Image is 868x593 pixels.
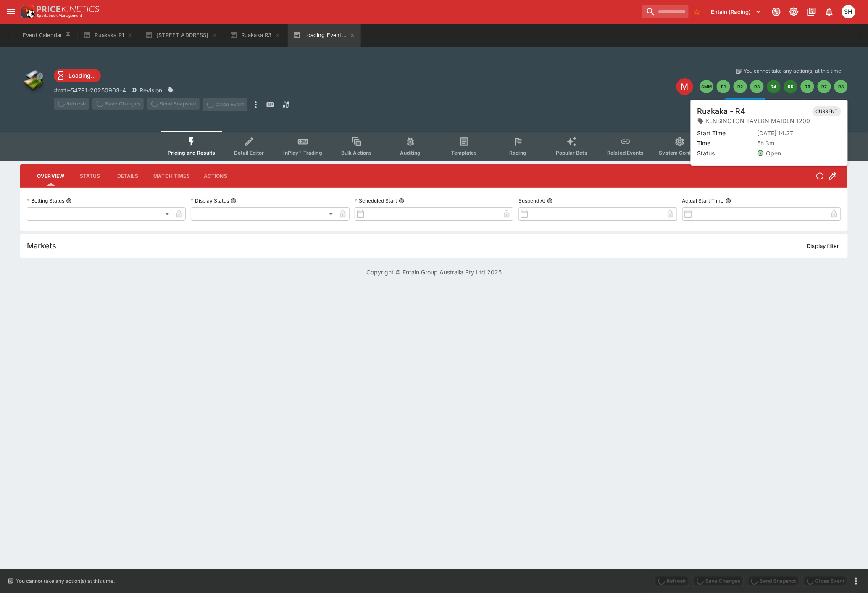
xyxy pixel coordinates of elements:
[78,24,138,47] button: Ruakaka R1
[27,241,56,250] h5: Markets
[801,80,814,93] button: R6
[30,166,71,186] button: Overview
[284,150,322,156] span: InPlay™ Trading
[225,24,286,47] button: Ruakaka R3
[18,24,76,47] button: Event Calendar
[139,86,162,95] p: Revision
[784,80,797,93] button: R5
[109,166,147,186] button: Details
[786,4,802,19] button: Toggle light/dark mode
[700,80,848,93] nav: pagination navigation
[659,150,700,156] span: System Controls
[818,80,831,93] button: R7
[607,150,644,156] span: Related Events
[725,98,848,111] div: Start From
[197,166,234,186] button: Actions
[556,150,587,156] span: Popular Bets
[818,100,844,109] p: Auto-Save
[842,5,855,18] div: Scott Hunt
[700,80,713,93] button: SMM
[839,3,858,21] button: Scott Hunt
[191,197,229,204] p: Display Status
[355,197,397,204] p: Scheduled Start
[27,197,64,204] p: Betting Status
[779,100,800,109] p: Override
[769,4,784,19] button: Connected to PK
[140,24,223,47] button: [STREET_ADDRESS]
[341,150,372,156] span: Bulk Actions
[168,150,216,156] span: Pricing and Results
[509,150,526,156] span: Racing
[717,80,730,93] button: R1
[739,100,761,109] p: Overtype
[161,131,707,161] div: Event type filters
[234,150,264,156] span: Detail Editor
[750,80,764,93] button: R3
[16,577,115,585] p: You cannot take any action(s) at this time.
[690,5,704,18] button: No Bookmarks
[706,5,766,18] button: Select Tenant
[20,67,47,94] img: other.png
[3,4,18,19] button: open drawer
[682,197,724,204] p: Actual Start Time
[851,576,861,586] button: more
[676,78,693,95] div: Edit Meeting
[251,98,261,111] button: more
[288,24,361,47] button: Loading Event...
[744,67,843,75] p: You cannot take any action(s) at this time.
[147,166,197,186] button: Match Times
[37,14,82,18] img: Sportsbook Management
[37,6,99,12] img: PriceKinetics
[834,80,848,93] button: R8
[767,80,781,93] button: R4
[734,80,747,93] button: R2
[68,71,96,80] p: Loading...
[54,86,126,95] p: Copy To Clipboard
[18,3,35,20] img: PriceKinetics Logo
[400,150,421,156] span: Auditing
[451,150,477,156] span: Templates
[642,5,689,18] input: search
[518,197,545,204] p: Suspend At
[802,239,844,253] button: Display filter
[71,166,109,186] button: Status
[804,4,819,19] button: Documentation
[822,4,837,19] button: Notifications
